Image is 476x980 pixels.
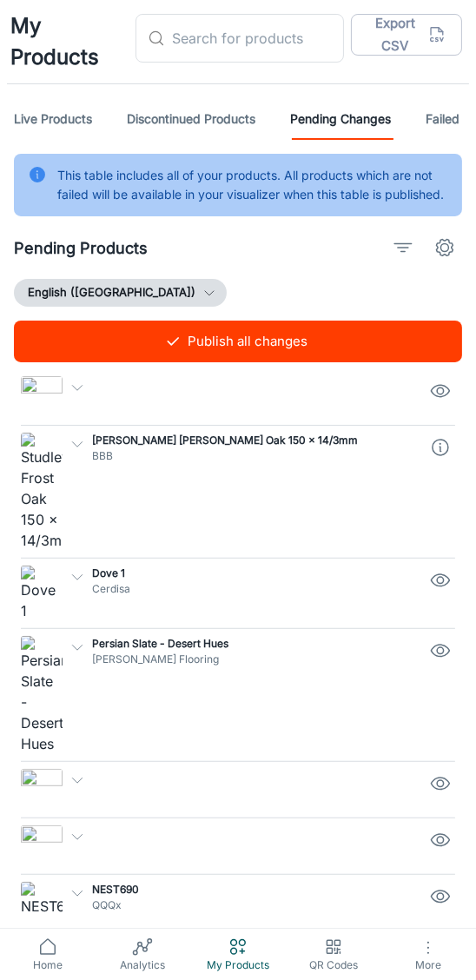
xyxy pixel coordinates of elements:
[21,636,63,754] img: Persian Slate - Desert Hues
[92,433,419,448] p: [PERSON_NAME] [PERSON_NAME] Oak 150 x 14/3mm
[201,957,275,973] span: My Products
[351,14,462,56] button: Export CSV
[426,566,455,595] a: See in Visualizer
[426,769,455,798] a: See in Visualizer
[57,159,448,211] div: This table includes all of your products. All products which are not failed will be available in ...
[426,825,455,855] a: See in Visualizer
[190,929,286,980] a: My Products
[296,957,371,973] span: QR Codes
[380,929,476,980] button: More
[106,957,181,973] span: Analytics
[96,929,191,980] a: Analytics
[427,230,462,265] button: settings
[10,957,85,973] span: Home
[426,433,455,462] button: Details
[391,958,466,971] span: More
[92,882,419,897] p: NEST690
[172,14,344,63] input: Search for products
[14,98,92,140] a: Live Products
[92,581,419,597] p: Cerdisa
[14,279,227,307] button: English ([GEOGRAPHIC_DATA])
[386,230,420,265] span: Filters
[426,882,455,911] a: See in Visualizer
[286,929,381,980] a: QR Codes
[21,882,63,924] img: NEST690
[21,433,63,551] img: Studley Frost Oak 150 x 14/3mm
[127,98,255,140] a: Discontinued Products
[290,98,391,140] a: Pending Changes
[92,448,419,464] p: BBB
[386,230,420,265] button: filter
[426,636,455,665] a: See in Visualizer
[92,636,419,652] p: Persian Slate - Desert Hues
[92,897,419,913] p: QQQx
[21,566,63,621] img: Dove 1
[92,652,419,667] p: [PERSON_NAME] Flooring
[10,10,111,73] h1: My Products
[92,566,419,581] p: Dove 1
[14,321,462,362] button: Publish all changes
[426,376,455,406] a: See in Visualizer
[14,236,148,260] h2: Pending Products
